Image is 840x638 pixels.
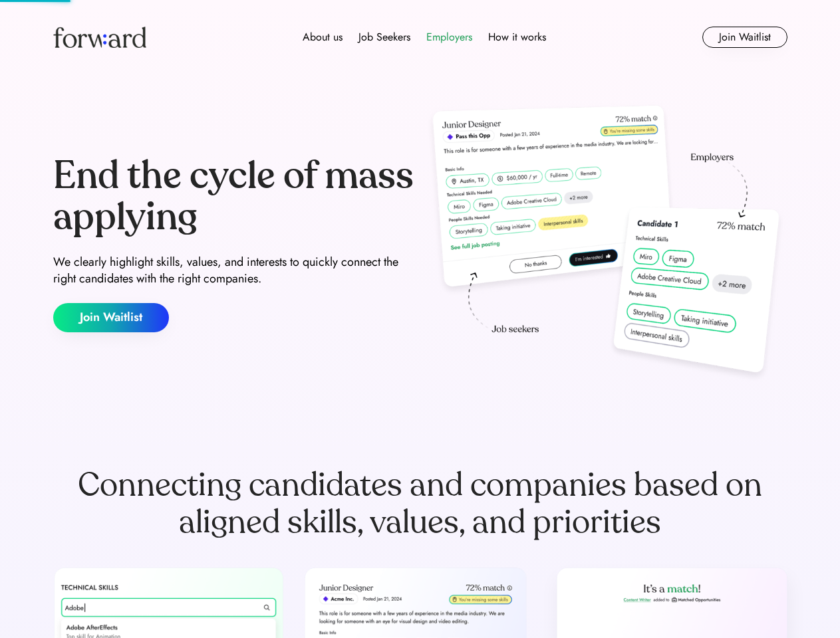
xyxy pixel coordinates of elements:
[53,254,415,287] div: We clearly highlight skills, values, and interests to quickly connect the right candidates with t...
[358,29,410,45] div: Job Seekers
[53,156,415,237] div: End the cycle of mass applying
[303,29,343,45] div: About us
[702,27,787,48] button: Join Waitlist
[488,29,546,45] div: How it works
[53,27,146,48] img: Forward logo
[426,101,787,387] img: hero-image.png
[53,303,169,332] button: Join Waitlist
[426,29,472,45] div: Employers
[53,467,787,541] div: Connecting candidates and companies based on aligned skills, values, and priorities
